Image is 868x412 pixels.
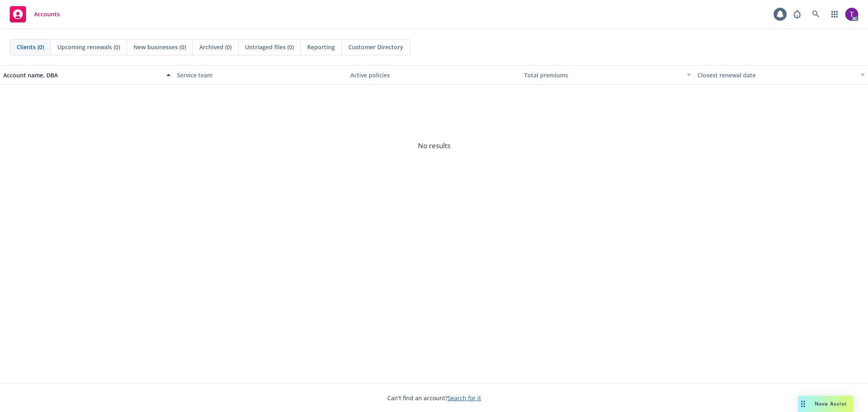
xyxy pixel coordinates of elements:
[387,394,481,402] span: Can't find an account?
[34,11,60,18] span: Accounts
[524,71,682,79] div: Total premiums
[17,43,44,51] span: Clients (0)
[348,43,403,51] span: Customer Directory
[7,3,63,26] a: Accounts
[815,400,847,407] span: Nova Assist
[798,396,808,412] div: Drag to move
[133,43,186,51] span: New businesses (0)
[199,43,232,51] span: Archived (0)
[826,6,843,22] a: Switch app
[694,65,868,85] button: Closest renewal date
[845,8,858,21] img: photo
[245,43,294,51] span: Untriaged files (0)
[521,65,695,85] button: Total premiums
[174,65,348,85] button: Service team
[448,394,481,402] a: Search for it
[57,43,120,51] span: Upcoming renewals (0)
[350,71,518,79] div: Active policies
[177,71,344,79] div: Service team
[307,43,335,51] span: Reporting
[3,71,162,79] div: Account name, DBA
[808,6,824,22] a: Search
[347,65,521,85] button: Active policies
[697,71,856,79] div: Closest renewal date
[789,6,805,22] a: Report a Bug
[798,396,853,412] button: Nova Assist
